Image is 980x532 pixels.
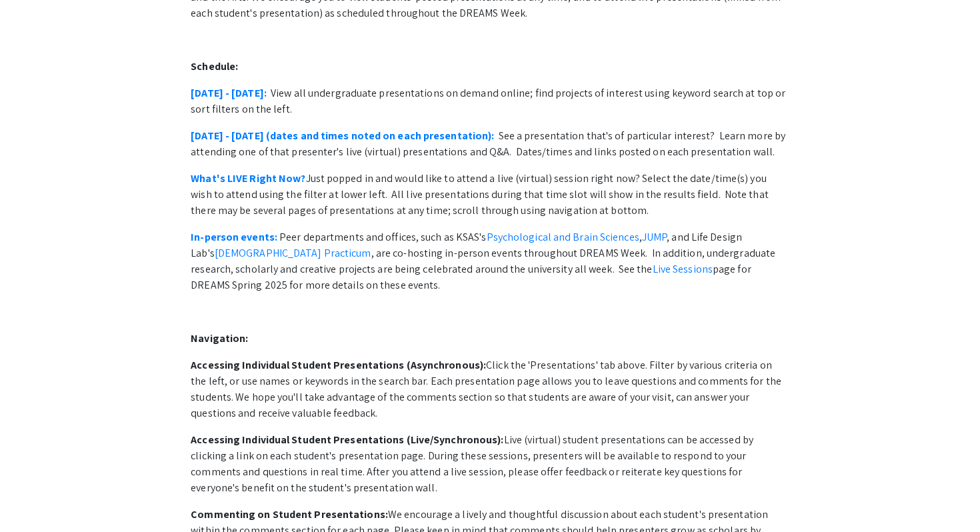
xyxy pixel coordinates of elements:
[191,86,267,100] a: [DATE] - [DATE]:
[191,85,789,117] p: View all undergraduate presentations on demand online; find projects of interest using keyword se...
[191,129,494,143] a: [DATE] - [DATE] (dates and times noted on each presentation):
[191,432,789,496] p: Live (virtual) student presentations can be accessed by clicking a link on each student's present...
[642,230,667,244] a: JUMP
[191,171,789,219] p: Just popped in and would like to attend a live (virtual) session right now? Select the date/time(...
[191,507,388,521] strong: Commenting on Student Presentations:
[191,171,305,185] a: What's LIVE Right Now?
[191,128,789,160] p: See a presentation that's of particular interest? Learn more by attending one of that presenter's...
[191,229,789,293] p: Peer departments and offices, such as KSAS's , , and Life Design Lab's , are co-hosting in-person...
[191,331,248,345] strong: Navigation:
[10,472,57,522] iframe: Chat
[653,262,713,276] a: Live Sessions
[191,357,789,421] p: Click the 'Presentations' tab above. Filter by various criteria on the left, or use names or keyw...
[487,230,639,244] a: Psychological and Brain Sciences
[215,246,371,260] a: [DEMOGRAPHIC_DATA] Practicum
[191,433,503,447] strong: Accessing Individual Student Presentations (Live/Synchronous):
[191,59,238,73] strong: Schedule:
[191,358,486,372] strong: Accessing Individual Student Presentations (Asynchronous):
[191,230,277,244] a: In-person events:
